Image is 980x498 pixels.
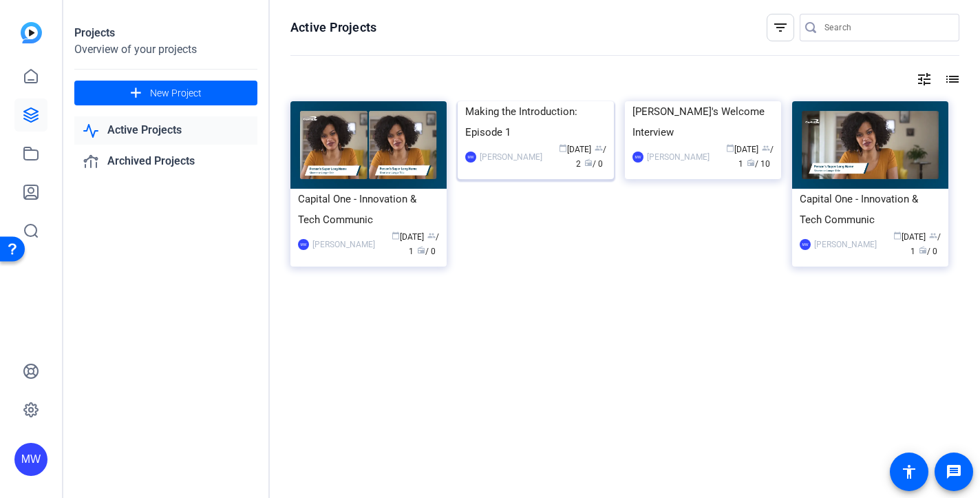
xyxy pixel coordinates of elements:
div: [PERSON_NAME] [814,238,877,251]
h1: Active Projects [290,19,376,36]
div: Capital One - Innovation & Tech Communic [800,189,941,230]
span: calendar_today [392,231,400,240]
span: radio [919,246,927,254]
span: radio [417,246,425,254]
input: Search [824,19,948,36]
div: MW [465,152,476,163]
span: [DATE] [392,232,424,242]
mat-icon: message [946,464,962,480]
span: / 10 [747,159,770,169]
span: group [595,144,603,152]
mat-icon: tune [916,71,933,87]
div: MW [800,239,811,250]
div: [PERSON_NAME] [480,150,542,164]
span: group [762,144,770,152]
button: New Project [74,81,257,105]
span: [DATE] [893,232,926,242]
mat-icon: add [127,85,145,102]
a: Active Projects [74,116,257,145]
div: Projects [74,25,257,41]
span: [DATE] [726,145,758,154]
span: calendar_today [559,144,567,152]
a: Archived Projects [74,147,257,176]
mat-icon: filter_list [772,19,789,36]
div: [PERSON_NAME] [312,238,375,251]
mat-icon: list [943,71,959,87]
div: Overview of your projects [74,41,257,58]
div: [PERSON_NAME] [647,150,710,164]
span: New Project [150,86,202,101]
div: MW [632,152,643,163]
span: radio [584,158,593,167]
div: MW [298,239,309,250]
div: MW [14,443,47,476]
div: [PERSON_NAME]'s Welcome Interview [632,101,774,143]
span: calendar_today [726,144,734,152]
span: / 0 [584,159,603,169]
span: calendar_today [893,231,902,240]
div: Capital One - Innovation & Tech Communic [298,189,439,230]
img: blue-gradient.svg [21,22,42,43]
span: / 0 [919,247,937,256]
span: radio [747,158,755,167]
span: group [427,231,436,240]
span: / 0 [417,247,436,256]
span: [DATE] [559,145,591,154]
span: group [929,231,937,240]
mat-icon: accessibility [901,464,917,480]
div: Making the Introduction: Episode 1 [465,101,606,143]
